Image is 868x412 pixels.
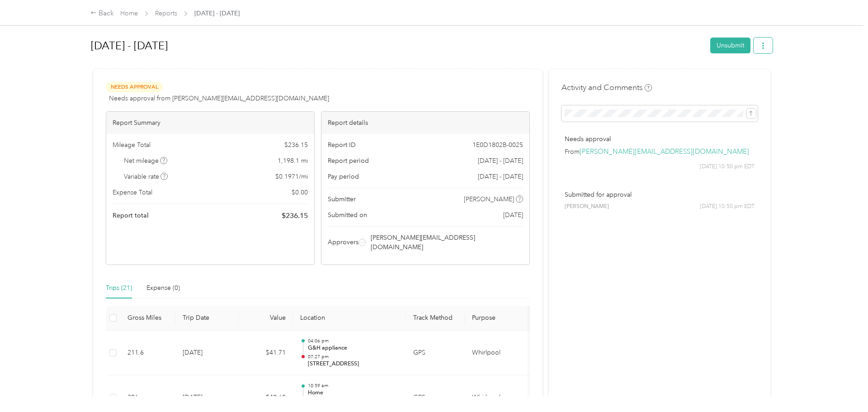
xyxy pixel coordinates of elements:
div: Back [90,8,114,19]
span: Report period [328,156,369,166]
span: 1E0D1802B-0025 [472,140,523,150]
p: Needs approval [565,134,755,144]
p: G&H appliance [308,344,399,352]
span: [PERSON_NAME] [565,203,609,211]
span: Report ID [328,140,356,150]
div: Expense (0) [146,283,180,293]
h4: Activity and Comments [561,82,652,93]
p: 10:59 am [308,383,399,389]
span: $ 0.1971 / mi [275,172,308,181]
span: Expense Total [113,188,152,197]
h1: Sep 1 - 30, 2025 [91,35,704,57]
th: Track Method [406,306,465,331]
span: [DATE] - [DATE] [478,156,523,166]
p: 07:27 pm [308,354,399,360]
td: 211.6 [120,331,175,376]
span: [PERSON_NAME][EMAIL_ADDRESS][DOMAIN_NAME] [371,233,522,252]
td: GPS [406,331,465,376]
span: $ 236.15 [284,140,308,150]
iframe: Everlance-gr Chat Button Frame [817,361,868,412]
th: Location [293,306,406,331]
span: Needs approval from [PERSON_NAME][EMAIL_ADDRESS][DOMAIN_NAME] [109,94,329,103]
span: [DATE] 10:50 pm EDT [700,203,755,211]
span: Report total [113,211,149,220]
th: Value [239,306,293,331]
span: $ 0.00 [292,188,308,197]
td: [DATE] [175,331,239,376]
td: $41.71 [239,331,293,376]
span: Submitted on [328,210,367,220]
p: Submitted for approval [565,190,755,199]
span: $ 236.15 [282,210,308,221]
button: Unsubmit [710,38,750,53]
th: Trip Date [175,306,239,331]
span: Net mileage [124,156,168,166]
span: [DATE] [503,210,523,220]
p: From [565,147,755,156]
td: Whirlpool [465,331,533,376]
th: Purpose [465,306,533,331]
div: Trips (21) [106,283,132,293]
span: [PERSON_NAME] [464,194,514,204]
a: [PERSON_NAME][EMAIL_ADDRESS][DOMAIN_NAME] [580,147,749,156]
span: [DATE] - [DATE] [194,9,240,18]
a: Home [120,9,138,17]
a: Reports [155,9,177,17]
span: Submitter [328,194,356,204]
span: Variable rate [124,172,168,181]
p: 04:06 pm [308,338,399,344]
span: Needs Approval [106,82,163,92]
div: Report details [321,112,529,134]
th: Gross Miles [120,306,175,331]
span: Approvers [328,237,359,247]
span: 1,198.1 mi [278,156,308,166]
span: [DATE] - [DATE] [478,172,523,181]
span: Mileage Total [113,140,151,150]
div: Report Summary [106,112,314,134]
span: Pay period [328,172,359,181]
p: [STREET_ADDRESS] [308,360,399,368]
span: [DATE] 10:50 pm EDT [700,163,755,171]
p: Home [308,389,399,397]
